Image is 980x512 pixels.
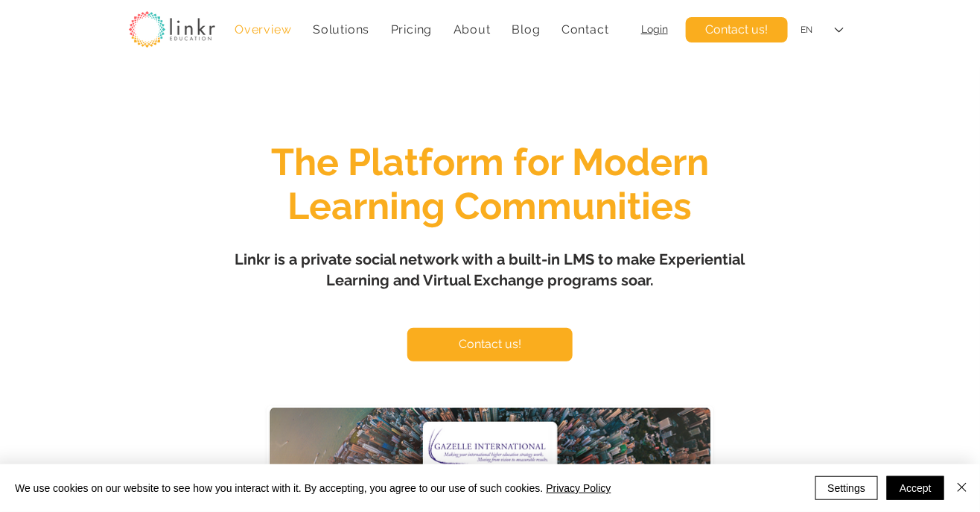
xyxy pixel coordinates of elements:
span: Contact us! [459,336,521,353]
div: Solutions [305,15,378,44]
div: Language Selector: English [790,13,854,47]
a: Blog [504,15,548,44]
button: Accept [887,476,944,500]
a: Login [641,23,668,35]
button: Settings [815,476,879,500]
a: Overview [227,15,299,44]
a: Contact us! [407,328,573,361]
span: Solutions [313,22,369,37]
span: We use cookies on our website to see how you interact with it. By accepting, you agree to our use... [15,481,611,495]
span: Contact [561,22,609,37]
span: About [454,22,491,37]
span: Contact us! [706,22,769,38]
span: The Platform for Modern Learning Communities [271,140,709,228]
span: Overview [235,22,291,37]
img: linkr_logo_transparentbg.png [129,11,215,48]
span: Pricing [391,22,433,37]
div: About [446,15,499,44]
a: Pricing [384,15,440,44]
button: Close [953,476,971,500]
a: Contact us! [686,17,788,42]
img: Close [953,478,971,496]
a: Contact [554,15,617,44]
span: Blog [512,22,540,37]
span: Linkr is a private social network with a built-in LMS to make Experiential Learning and Virtual E... [235,250,745,289]
a: Privacy Policy [546,482,611,494]
nav: Site [227,15,617,44]
div: EN [801,24,812,37]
